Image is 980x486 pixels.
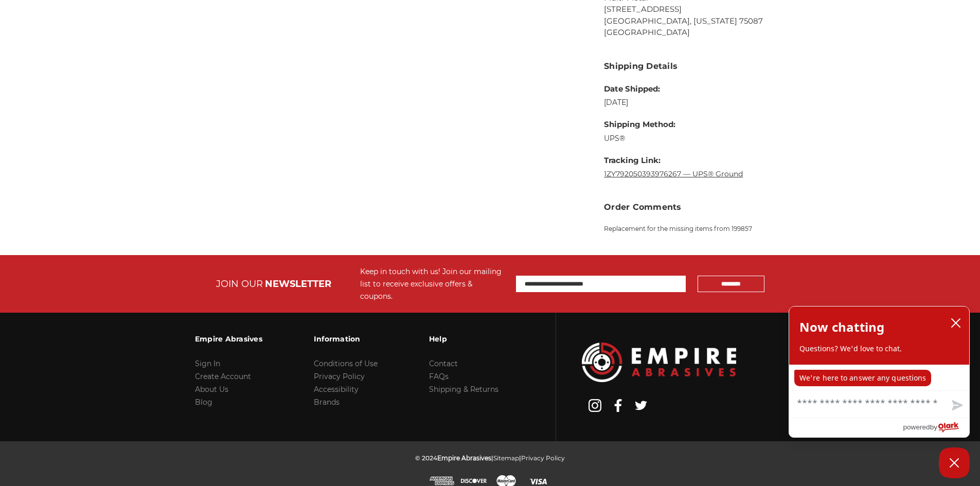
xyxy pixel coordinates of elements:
h3: Empire Abrasives [195,328,262,350]
p: © 2024 | | [415,452,565,464]
a: Privacy Policy [314,372,365,381]
button: Close Chatbox [939,447,970,478]
div: chat [789,365,969,390]
div: Keep in touch with us! Join our mailing list to receive exclusive offers & coupons. [360,265,506,302]
a: Sitemap [493,454,519,462]
div: olark chatbox [789,306,970,438]
span: Empire Abrasives [437,454,491,462]
a: Powered by Olark [903,418,969,437]
li: [GEOGRAPHIC_DATA] [604,27,810,39]
li: [GEOGRAPHIC_DATA], [US_STATE] 75087 [604,15,810,27]
h3: Shipping Details [604,60,810,73]
a: About Us [195,385,228,394]
span: NEWSLETTER [265,278,331,290]
dd: [DATE] [604,97,743,108]
h3: Information [314,328,378,350]
p: We're here to answer any questions [794,370,931,386]
a: Sign In [195,359,220,368]
a: Accessibility [314,385,359,394]
p: Replacement for the missing items from 199857 [604,224,810,233]
a: Shipping & Returns [429,385,498,394]
dt: Date Shipped: [604,83,743,95]
span: by [930,421,937,434]
button: close chatbox [948,315,964,331]
a: 1ZY792050393976267 — UPS® Ground [604,169,743,178]
a: FAQs [429,372,449,381]
span: JOIN OUR [216,278,263,290]
a: Conditions of Use [314,359,378,368]
button: Send message [943,394,969,418]
h2: Now chatting [799,317,884,337]
dt: Shipping Method: [604,119,743,131]
h3: Help [429,328,498,350]
a: Brands [314,398,340,407]
dt: Tracking Link: [604,155,743,167]
a: Contact [429,359,458,368]
a: Create Account [195,372,251,381]
p: Questions? We'd love to chat. [799,344,959,354]
a: Blog [195,398,212,407]
dd: UPS® [604,133,743,144]
h3: Order Comments [604,201,810,213]
a: Privacy Policy [521,454,565,462]
li: [STREET_ADDRESS] [604,4,810,15]
span: powered [903,421,930,434]
img: Empire Abrasives Logo Image [582,343,736,382]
